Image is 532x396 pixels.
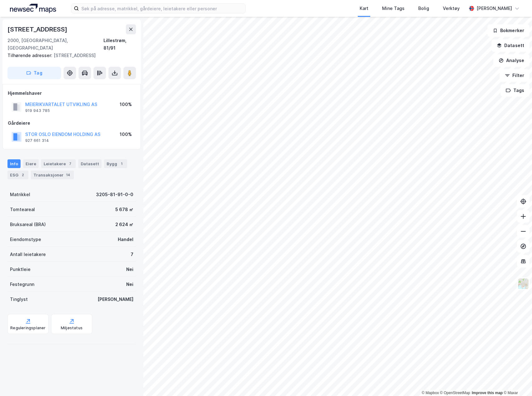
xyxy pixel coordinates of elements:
[98,296,133,303] div: [PERSON_NAME]
[10,296,28,303] div: Tinglyst
[7,52,131,59] div: [STREET_ADDRESS]
[78,159,102,168] div: Datasett
[115,221,133,228] div: 2 624 ㎡
[10,191,30,198] div: Matrikkel
[487,24,530,37] button: Bokmerker
[7,171,28,179] div: ESG
[10,266,31,273] div: Punktleie
[118,236,133,243] div: Handel
[8,119,136,127] div: Gårdeiere
[443,5,460,12] div: Verktøy
[10,326,46,331] div: Reguleringsplaner
[103,37,136,52] div: Lillestrøm, 81/91
[472,391,503,395] a: Improve this map
[517,278,529,290] img: Z
[65,172,71,178] div: 14
[126,281,133,288] div: Nei
[104,159,127,168] div: Bygg
[120,101,132,108] div: 100%
[500,69,530,82] button: Filter
[10,206,35,213] div: Tomteareal
[7,24,69,34] div: [STREET_ADDRESS]
[61,326,83,331] div: Miljøstatus
[115,206,133,213] div: 5 678 ㎡
[118,161,125,167] div: 1
[8,89,136,97] div: Hjemmelshaver
[418,5,429,12] div: Bolig
[25,108,50,113] div: 919 943 785
[10,4,56,13] img: logo.a4113a55bc3d86da70a041830d287a7e.svg
[422,391,439,395] a: Mapbox
[25,138,49,143] div: 927 661 314
[7,159,21,168] div: Info
[7,53,54,58] span: Tilhørende adresser:
[7,37,103,52] div: 2000, [GEOGRAPHIC_DATA], [GEOGRAPHIC_DATA]
[10,236,41,243] div: Eiendomstype
[360,5,368,12] div: Kart
[493,54,530,67] button: Analyse
[120,131,132,138] div: 100%
[10,281,34,288] div: Festegrunn
[477,5,512,12] div: [PERSON_NAME]
[501,366,532,396] iframe: Chat Widget
[382,5,405,12] div: Mine Tags
[96,191,133,198] div: 3205-81-91-0-0
[7,67,61,79] button: Tag
[501,84,530,97] button: Tags
[440,391,470,395] a: OpenStreetMap
[67,161,73,167] div: 7
[41,159,76,168] div: Leietakere
[10,251,46,258] div: Antall leietakere
[491,39,530,52] button: Datasett
[131,251,133,258] div: 7
[23,159,39,168] div: Eiere
[79,4,245,13] input: Søk på adresse, matrikkel, gårdeiere, leietakere eller personer
[20,172,26,178] div: 2
[10,221,46,228] div: Bruksareal (BRA)
[31,171,74,179] div: Transaksjoner
[126,266,133,273] div: Nei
